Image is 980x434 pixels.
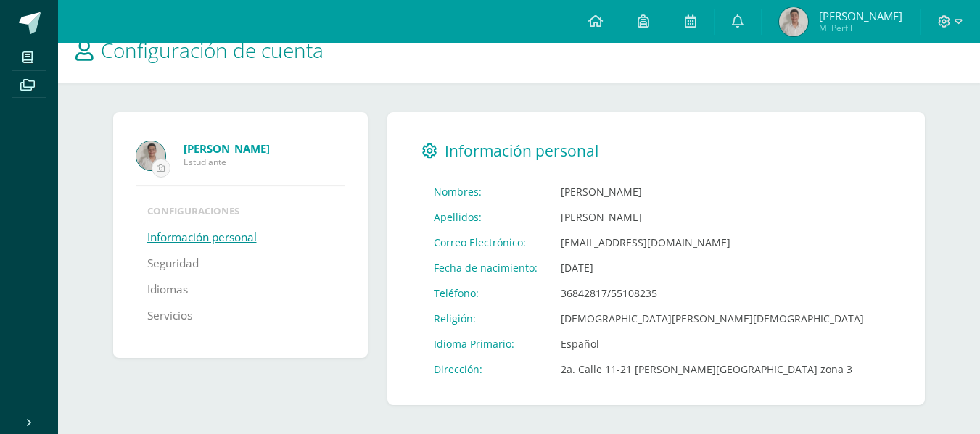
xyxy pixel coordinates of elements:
li: Configuraciones [147,204,334,217]
span: Estudiante [184,156,345,168]
span: Configuración de cuenta [101,36,324,64]
td: Nombres: [422,179,549,204]
td: [DEMOGRAPHIC_DATA][PERSON_NAME][DEMOGRAPHIC_DATA] [549,306,876,331]
td: 2a. Calle 11-21 [PERSON_NAME][GEOGRAPHIC_DATA] zona 3 [549,356,876,382]
a: Seguridad [147,251,199,277]
td: 36842817/55108235 [549,280,876,306]
td: [PERSON_NAME] [549,179,876,204]
a: Servicios [147,303,192,329]
td: [PERSON_NAME] [549,204,876,230]
td: Español [549,331,876,356]
a: [PERSON_NAME] [184,141,345,156]
strong: [PERSON_NAME] [184,141,270,156]
td: Religión: [422,306,549,331]
td: Teléfono: [422,280,549,306]
td: Fecha de nacimiento: [422,255,549,280]
img: Profile picture of Joel Alberto Ramírez Ramazzini [136,141,165,170]
a: Idiomas [147,277,188,303]
td: Idioma Primario: [422,331,549,356]
a: Información personal [147,225,257,251]
span: Información personal [445,141,598,161]
td: Apellidos: [422,204,549,230]
td: [EMAIL_ADDRESS][DOMAIN_NAME] [549,230,876,255]
span: Mi Perfil [819,22,902,34]
td: Correo Electrónico: [422,230,549,255]
td: Dirección: [422,356,549,382]
span: [PERSON_NAME] [819,9,902,23]
img: 5f8b1fa4d3844940ee0a10de8934683e.png [779,7,808,36]
td: [DATE] [549,255,876,280]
